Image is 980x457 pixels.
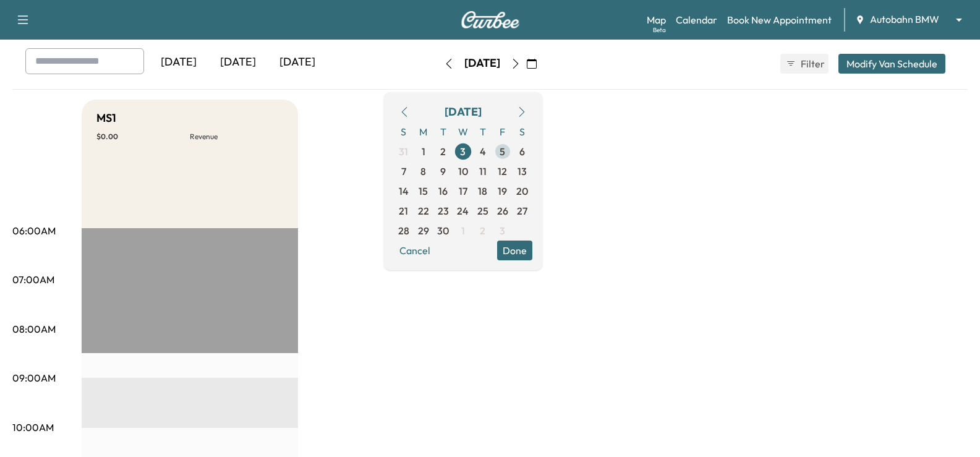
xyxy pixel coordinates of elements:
[399,144,408,159] span: 31
[12,370,56,385] p: 09:00AM
[801,56,823,71] span: Filter
[96,109,116,127] h5: MS1
[458,164,468,179] span: 10
[440,144,446,159] span: 2
[96,132,190,142] p: $ 0.00
[418,203,429,218] span: 22
[12,322,56,336] p: 08:00AM
[493,122,513,142] span: F
[780,54,829,74] button: Filter
[464,56,500,71] div: [DATE]
[453,122,473,142] span: W
[459,184,467,199] span: 17
[399,203,408,218] span: 21
[479,164,487,179] span: 11
[498,164,507,179] span: 12
[208,48,268,77] div: [DATE]
[438,203,449,218] span: 23
[519,144,525,159] span: 6
[12,420,54,435] p: 10:00AM
[478,184,487,199] span: 18
[647,12,666,27] a: MapBeta
[473,122,493,142] span: T
[516,184,528,199] span: 20
[422,144,425,159] span: 1
[500,144,505,159] span: 5
[445,103,482,121] div: [DATE]
[498,184,507,199] span: 19
[480,223,485,238] span: 2
[414,122,433,142] span: M
[480,144,486,159] span: 4
[517,203,527,218] span: 27
[497,203,508,218] span: 26
[457,203,469,218] span: 24
[727,12,832,27] a: Book New Appointment
[870,12,939,27] span: Autobahn BMW
[394,122,414,142] span: S
[461,11,520,28] img: Curbee Logo
[149,48,208,77] div: [DATE]
[419,184,428,199] span: 15
[398,223,409,238] span: 28
[12,223,56,238] p: 06:00AM
[460,144,466,159] span: 3
[399,184,409,199] span: 14
[190,132,283,142] p: Revenue
[518,164,527,179] span: 13
[12,272,54,287] p: 07:00AM
[838,54,945,74] button: Modify Van Schedule
[676,12,717,27] a: Calendar
[437,223,449,238] span: 30
[500,223,505,238] span: 3
[418,223,429,238] span: 29
[433,122,453,142] span: T
[268,48,327,77] div: [DATE]
[438,184,448,199] span: 16
[440,164,446,179] span: 9
[394,241,436,260] button: Cancel
[653,25,666,35] div: Beta
[401,164,406,179] span: 7
[420,164,426,179] span: 8
[513,122,532,142] span: S
[477,203,488,218] span: 25
[461,223,465,238] span: 1
[497,241,532,260] button: Done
